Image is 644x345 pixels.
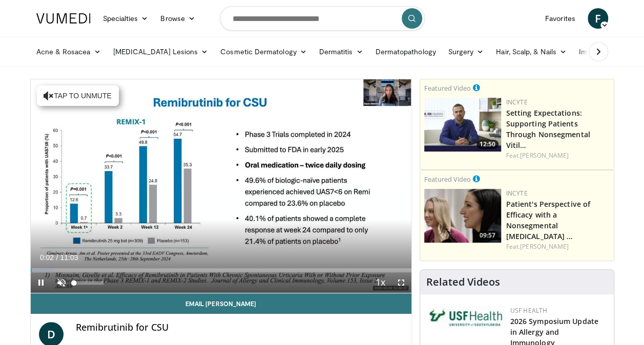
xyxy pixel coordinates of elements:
a: Hair, Scalp, & Nails [490,41,572,62]
a: Browse [154,8,201,29]
button: Fullscreen [391,272,411,293]
a: Incyte [506,98,528,106]
div: Volume Level [74,281,103,285]
button: Unmute [51,272,72,293]
small: Featured Video [424,83,471,93]
a: Patient's Perspective of Efficacy with a Nonsegmental [MEDICAL_DATA] … [506,199,590,241]
a: [PERSON_NAME] [520,151,569,160]
span: 12:50 [476,140,498,149]
a: Dermatopathology [369,41,442,62]
div: Progress Bar [31,268,411,272]
span: / [56,253,58,262]
button: Playback Rate [370,272,391,293]
video-js: Video Player [31,79,411,293]
img: VuMedi Logo [36,13,91,24]
small: Featured Video [424,175,471,184]
span: 11:03 [60,253,78,262]
a: 12:50 [424,98,501,152]
a: Favorites [539,8,581,29]
a: Incyte [506,189,528,198]
a: [MEDICAL_DATA] Lesions [107,41,215,62]
img: 6ba8804a-8538-4002-95e7-a8f8012d4a11.png.150x105_q85_autocrop_double_scale_upscale_version-0.2.jpg [428,306,505,329]
a: Specialties [97,8,155,29]
a: USF Health [510,306,548,315]
img: 2c48d197-61e9-423b-8908-6c4d7e1deb64.png.150x105_q85_crop-smart_upscale.jpg [424,189,501,243]
a: Cosmetic Dermatology [214,41,313,62]
button: Pause [31,272,51,293]
a: Email [PERSON_NAME] [31,293,411,314]
span: 09:57 [476,231,498,240]
h4: Related Videos [426,276,500,288]
button: Tap to unmute [37,85,119,106]
a: Setting Expectations: Supporting Patients Through Nonsegmental Vitil… [506,108,590,150]
a: 09:57 [424,189,501,243]
a: Acne & Rosacea [30,41,107,62]
input: Search topics, interventions [220,6,425,31]
a: Surgery [442,41,490,62]
a: Dermatitis [313,41,369,62]
div: Feat. [506,151,610,160]
img: 98b3b5a8-6d6d-4e32-b979-fd4084b2b3f2.png.150x105_q85_crop-smart_upscale.jpg [424,98,501,152]
div: Feat. [506,242,610,251]
h4: Remibrutinib for CSU [76,322,403,333]
span: 0:02 [40,253,54,262]
a: [PERSON_NAME] [520,242,569,251]
a: F [588,8,608,29]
